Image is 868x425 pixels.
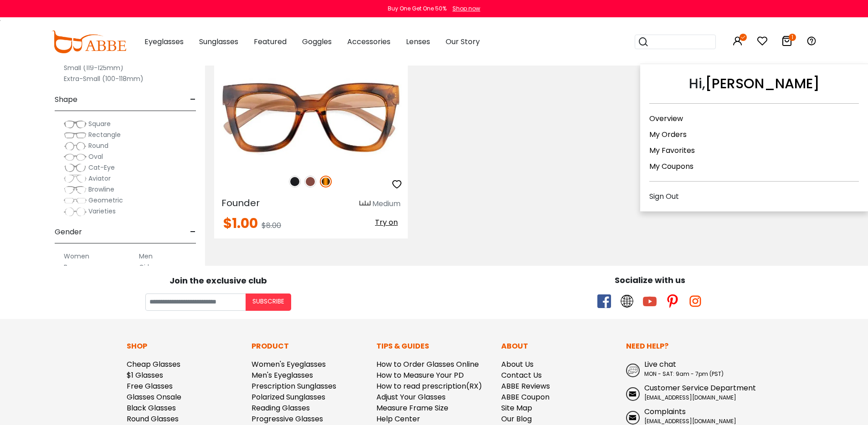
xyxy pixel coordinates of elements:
a: Progressive Glasses [252,414,323,424]
a: Men's Eyeglasses [252,370,313,380]
p: Need Help? [626,341,742,352]
label: Small (119-125mm) [64,62,123,73]
a: Our Blog [501,414,532,424]
a: Polarized Sunglasses [252,392,325,402]
label: Extra-Small (100-118mm) [64,73,144,84]
div: Sign Out [649,191,859,202]
p: Shop [127,341,242,352]
div: Medium [372,198,401,209]
label: Boy [64,262,75,273]
div: Buy One Get One 50% [388,5,447,13]
a: Customer Service Department [EMAIL_ADDRESS][DOMAIN_NAME] [626,383,742,402]
span: Geometric [88,196,123,205]
img: Tortoise [320,176,332,187]
label: Girl [139,262,149,273]
img: Aviator.png [64,174,87,183]
img: Geometric.png [64,196,87,205]
span: Oval [88,152,103,161]
span: Founder [221,197,260,209]
a: Reading Glasses [252,403,310,413]
i: 1 [789,34,796,41]
button: Try on [372,217,401,228]
a: My Orders [649,129,687,140]
a: How to Measure Your PD [376,370,464,380]
span: - [190,221,196,243]
a: Prescription Sunglasses [252,381,336,391]
span: $1.00 [223,213,258,233]
span: MON - SAT: 9am - 7pm (PST) [644,370,724,378]
img: Browline.png [64,185,87,194]
a: My Coupons [649,161,693,172]
span: Aviator [88,174,111,183]
img: size ruler [360,200,370,207]
a: Cheap Glasses [127,359,180,369]
p: About [501,341,617,352]
a: $1 Glasses [127,370,163,380]
a: ABBE Coupon [501,392,550,402]
a: Measure Frame Size [376,403,448,413]
img: Brown [304,176,316,187]
a: Help Center [376,414,420,424]
span: Sunglasses [199,36,238,47]
span: youtube [643,294,657,308]
a: 1 [781,37,792,48]
a: Round Glasses [127,414,179,424]
a: Live chat MON - SAT: 9am - 7pm (PST) [626,359,742,378]
span: Cat-Eye [88,163,115,172]
a: My Favorites [649,145,695,156]
img: abbeglasses.com [51,30,126,53]
span: Live chat [644,359,676,369]
span: facebook [597,294,611,308]
span: Rectangle [88,130,121,139]
a: Contact Us [501,370,542,380]
a: Women's Eyeglasses [252,359,326,369]
img: Round.png [64,142,87,151]
span: Customer Service Department [644,383,756,393]
a: Adjust Your Glasses [376,392,446,402]
a: ABBE Reviews [501,381,550,391]
label: Women [64,251,89,262]
img: Matte Black [289,176,301,187]
span: Shape [55,89,77,111]
a: Black Glasses [127,403,176,413]
p: Tips & Guides [376,341,492,352]
span: [EMAIL_ADDRESS][DOMAIN_NAME] [644,417,736,425]
a: Glasses Onsale [127,392,181,402]
span: Featured [254,36,287,47]
a: [PERSON_NAME] [705,74,820,93]
span: $8.00 [262,220,281,231]
a: Overview [649,113,683,124]
img: Oval.png [64,152,87,162]
span: pinterest [666,294,679,308]
span: Eyeglasses [144,36,184,47]
span: Gender [55,221,82,243]
img: Rectangle.png [64,131,87,140]
button: Subscribe [246,293,291,311]
img: Square.png [64,120,87,129]
span: Varieties [88,207,116,216]
a: How to read prescription(RX) [376,381,482,391]
div: Hi, [649,73,859,104]
span: Accessories [347,36,390,47]
span: Try on [375,217,398,228]
span: Complaints [644,406,686,417]
a: How to Order Glasses Online [376,359,479,369]
a: About Us [501,359,534,369]
span: Round [88,141,108,150]
a: Shop now [448,5,480,12]
a: Free Glasses [127,381,173,391]
p: Product [252,341,367,352]
span: Browline [88,185,114,194]
img: Tortoise Founder - Plastic ,Universal Bridge Fit [214,69,408,166]
span: twitter [620,294,634,308]
div: Socialize with us [439,274,862,286]
img: Cat-Eye.png [64,163,87,172]
span: instagram [688,294,702,308]
span: Square [88,119,111,128]
div: Join the exclusive club [7,273,430,287]
span: Goggles [302,36,332,47]
label: Men [139,251,153,262]
div: Shop now [452,5,480,13]
a: Site Map [501,403,532,413]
